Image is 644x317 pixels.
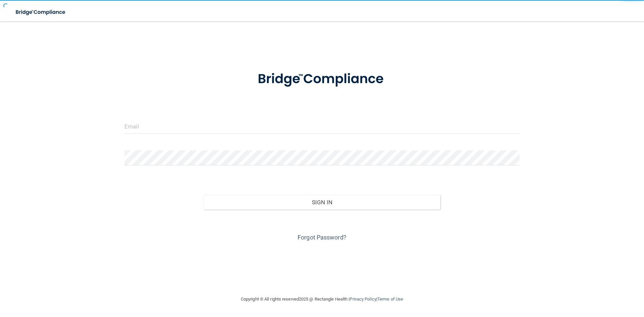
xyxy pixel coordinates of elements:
a: Forgot Password? [298,234,346,241]
a: Privacy Policy [350,297,376,302]
button: Sign In [204,195,441,210]
img: bridge_compliance_login_screen.278c3ca4.svg [244,62,400,97]
div: Copyright © All rights reserved 2025 @ Rectangle Health | | [200,288,444,310]
a: Terms of Use [377,297,403,302]
img: bridge_compliance_login_screen.278c3ca4.svg [10,5,72,19]
input: Email [124,119,520,134]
